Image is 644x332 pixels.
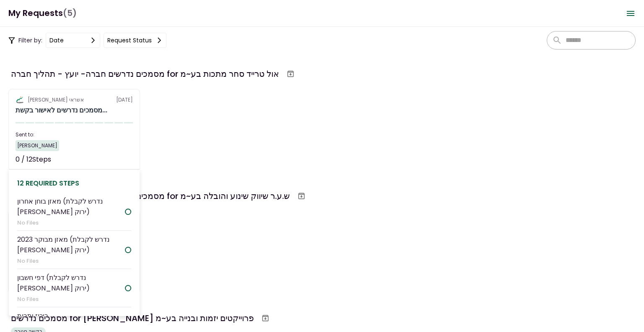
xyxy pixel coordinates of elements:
button: Archive workflow [258,311,273,326]
div: מסמכים נדרשים חברה- יועץ - תהליך חברה for אול טרייד סחר מתכות בע~מ [11,68,279,80]
div: Not started [95,154,133,165]
div: מסמכים נדרשים לאישור בקשת חברה- יועץ [16,105,107,115]
div: date [49,36,64,45]
button: Open menu [621,3,641,24]
div: דפי חשבון (נדרש לקבלת [PERSON_NAME] ירוק) [17,272,125,293]
div: מאזן מבוקר 2023 (נדרש לקבלת [PERSON_NAME] ירוק) [17,234,125,255]
button: date [46,33,100,48]
img: Partner logo [16,96,24,104]
button: Archive workflow [283,66,298,81]
div: Sent to: [16,131,133,139]
span: (5) [63,5,77,22]
div: מסמכים נדרשים חברה- יועץ - תהליך חברה for ש.ע.ר שיווק שינוע והובלה בע~מ [11,190,290,202]
button: Archive workflow [294,188,309,204]
div: [PERSON_NAME] אשראי [28,96,84,104]
div: [PERSON_NAME] [16,140,59,151]
button: Request status [104,33,166,48]
div: No Files [17,295,125,303]
div: [DATE] [16,96,133,104]
div: מסמכים נדרשים for [PERSON_NAME] פרוייקטים יזמות ובנייה בע~מ [11,312,254,324]
h1: My Requests [8,5,77,22]
div: 0 / 12 Steps [16,154,51,165]
div: 12 required steps [17,178,131,188]
div: Filter by: [8,33,166,48]
div: ריכוז יתרות [17,311,48,321]
div: מאזן בוחן אחרון (נדרש לקבלת [PERSON_NAME] ירוק) [17,196,125,217]
div: No Files [17,219,125,227]
div: No Files [17,257,125,265]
